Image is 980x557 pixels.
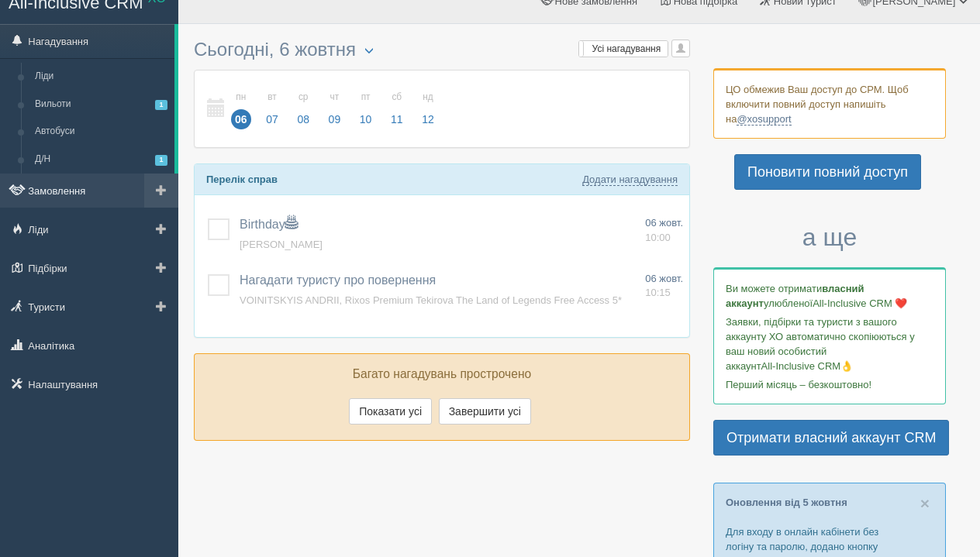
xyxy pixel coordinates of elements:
span: All-Inclusive CRM ❤️ [813,297,907,309]
a: пн 06 [226,82,256,136]
span: 06 [231,109,251,129]
a: Поновити повний доступ [734,154,921,190]
b: власний аккаунт [726,283,864,309]
span: 10 [356,109,376,129]
b: Перелік справ [206,174,278,185]
div: ЦО обмежив Ваш доступ до СРМ. Щоб включити повний доступ напишіть на [713,68,946,139]
p: Заявки, підбірки та туристи з вашого аккаунту ХО автоматично скопіюються у ваш новий особистий ак... [726,315,933,373]
a: Birthday [240,218,298,231]
span: 06 жовт. [645,273,683,284]
small: сб [387,91,407,104]
a: вт 07 [257,82,287,136]
span: 12 [418,109,438,129]
small: ср [293,91,313,104]
small: вт [262,91,282,104]
h3: Сьогодні, 6 жовтня [194,40,690,62]
a: 06 жовт. 10:00 [645,216,683,245]
small: пн [231,91,251,104]
a: пт 10 [351,82,381,136]
small: нд [418,91,438,104]
button: Close [920,495,930,511]
span: 10:00 [645,232,671,243]
a: Д/Н1 [28,146,174,174]
p: Перший місяць – безкоштовно! [726,377,933,392]
a: [PERSON_NAME] [240,239,323,250]
button: Показати усі [349,398,432,425]
a: Оновлення від 5 жовтня [726,497,847,508]
span: 07 [262,109,282,129]
a: 06 жовт. 10:15 [645,272,683,301]
span: × [920,494,930,512]
span: 1 [155,100,167,110]
span: 08 [293,109,313,129]
h3: а ще [713,224,946,251]
span: 09 [325,109,345,129]
a: Нагадати туристу про повернення [240,273,436,287]
a: чт 09 [320,82,350,136]
p: Ви можете отримати улюбленої [726,281,933,311]
button: Завершити усі [439,398,531,425]
a: Вильоти1 [28,91,174,119]
span: 11 [387,109,407,129]
span: 1 [155,155,167,165]
span: 10:15 [645,287,671,298]
p: Багато нагадувань прострочено [206,366,678,383]
span: Усі нагадування [592,43,661,54]
small: чт [325,91,345,104]
a: сб 11 [382,82,412,136]
a: Отримати власний аккаунт CRM [713,420,949,456]
span: All-Inclusive CRM👌 [761,360,854,372]
a: Додати нагадування [582,174,678,186]
a: нд 12 [413,82,439,136]
small: пт [356,91,376,104]
a: VOINITSKYIS ANDRII, Rixos Premium Tekirova The Land of Legends Free Access 5* [240,294,622,306]
a: @xosupport [737,113,791,125]
a: Автобуси [28,118,174,146]
a: ср 08 [288,82,318,136]
span: 06 жовт. [645,217,683,229]
a: Ліди [28,63,174,91]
